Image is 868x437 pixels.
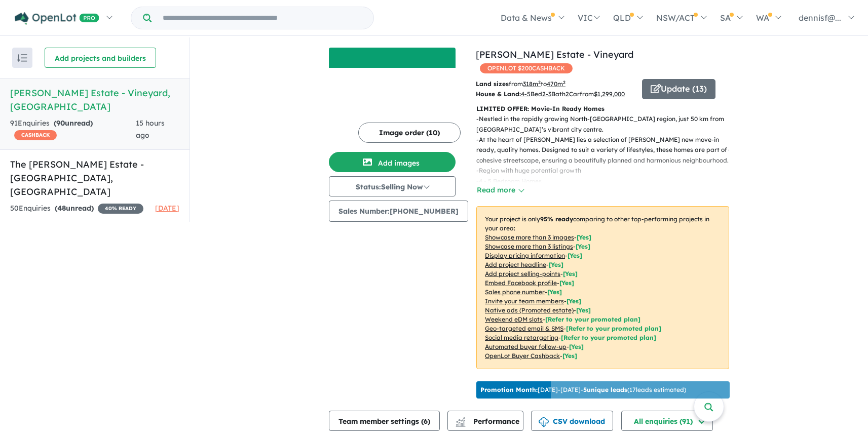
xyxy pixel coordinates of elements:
u: Geo-targeted email & SMS [485,325,563,332]
img: bar-chart.svg [456,420,466,427]
span: CASHBACK [14,130,57,140]
div: 50 Enquir ies [10,203,143,215]
button: Add projects and builders [45,48,156,68]
div: 91 Enquir ies [10,117,136,142]
p: - Region with huge potential growth [476,166,737,176]
b: 5 unique leads [583,386,627,393]
span: [ Yes ] [576,243,590,250]
span: [Yes] [576,306,591,314]
p: Your project is only comparing to other top-performing projects in your area: - - - - - - - - - -... [476,206,729,369]
h5: [PERSON_NAME] Estate - Vineyard , [GEOGRAPHIC_DATA] [10,86,179,113]
p: Bed Bath Car from [476,89,634,99]
span: [DATE] [155,204,179,213]
p: - At the heart of [PERSON_NAME] lies a selection of [PERSON_NAME] new move-in ready, quality home... [476,135,737,166]
button: Add images [329,152,456,172]
span: [ Yes ] [547,288,562,296]
input: Try estate name, suburb, builder or developer [154,7,371,29]
u: Showcase more than 3 listings [485,243,573,250]
b: Land sizes [476,80,509,88]
button: Team member settings (6) [329,411,440,431]
b: House & Land: [476,90,521,98]
img: sort.svg [17,54,27,62]
span: [Refer to your promoted plan] [545,315,640,323]
span: 6 [424,417,428,426]
u: Add project headline [485,261,546,268]
u: Add project selling-points [485,270,560,277]
u: Embed Facebook profile [485,279,557,287]
h5: The [PERSON_NAME] Estate - [GEOGRAPHIC_DATA] , [GEOGRAPHIC_DATA] [10,157,179,198]
span: 90 [56,118,65,128]
img: line-chart.svg [456,417,465,423]
button: Performance [447,411,523,431]
span: 40 % READY [98,204,143,214]
span: 15 hours ago [136,118,165,140]
u: 4-5 [521,90,531,98]
button: CSV download [531,411,613,431]
span: [ Yes ] [549,261,563,268]
sup: 2 [563,80,565,85]
u: $ 1,299,000 [594,90,625,98]
span: to [541,80,565,88]
button: Status:Selling Now [329,176,456,196]
span: [Refer to your promoted plan] [566,325,661,332]
img: Openlot PRO Logo White [15,12,99,25]
span: 48 [57,204,66,213]
u: 2-3 [542,90,551,98]
u: Sales phone number [485,288,545,296]
span: [ Yes ] [567,297,581,305]
u: Weekend eDM slots [485,315,543,323]
u: 318 m [523,80,541,88]
button: Read more [476,184,524,196]
p: from [476,79,634,89]
sup: 2 [538,80,541,85]
span: [Yes] [562,352,577,360]
u: Native ads (Promoted estate) [485,306,574,314]
p: [DATE] - [DATE] - ( 17 leads estimated) [480,385,686,394]
span: OPENLOT $ 200 CASHBACK [480,63,573,73]
span: [ Yes ] [568,252,582,259]
span: [ Yes ] [563,270,578,277]
span: [ Yes ] [559,279,574,287]
button: All enquiries (91) [621,411,713,431]
u: 470 m [547,80,565,88]
a: [PERSON_NAME] Estate - Vineyard [476,49,633,60]
p: - 4 - 5 Bedroom Homes [476,176,737,186]
span: Performance [457,417,519,426]
span: [Refer to your promoted plan] [561,334,656,341]
button: Sales Number:[PHONE_NUMBER] [329,201,468,222]
span: [Yes] [569,343,584,350]
span: [ Yes ] [577,233,591,241]
button: Update (13) [642,79,715,99]
strong: ( unread) [54,118,93,128]
u: OpenLot Buyer Cashback [485,352,560,360]
p: LIMITED OFFER: Movie-In Ready Homes [476,104,729,114]
u: Showcase more than 3 images [485,233,574,241]
strong: ( unread) [55,204,94,213]
p: - Nestled in the rapidly growing North-[GEOGRAPHIC_DATA] region, just 50 km from [GEOGRAPHIC_DATA... [476,114,737,135]
span: dennisf@... [799,13,841,23]
u: Invite your team members [485,297,564,305]
u: Display pricing information [485,252,565,259]
b: Promotion Month: [480,386,538,393]
u: Social media retargeting [485,334,558,341]
img: download icon [539,417,549,427]
u: Automated buyer follow-up [485,343,567,350]
button: Image order (10) [358,123,461,143]
b: 95 % ready [540,215,573,223]
u: 2 [565,90,569,98]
